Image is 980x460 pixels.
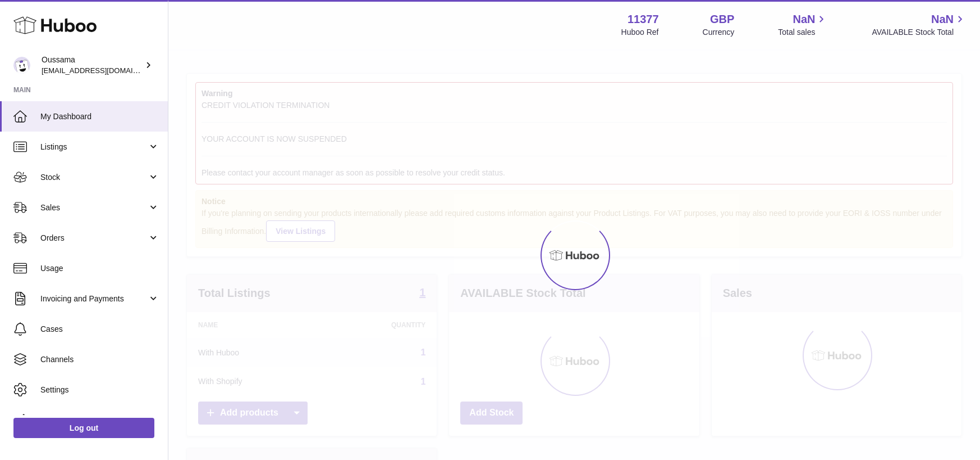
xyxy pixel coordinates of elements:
[778,27,828,38] span: Total sales
[628,12,659,27] strong: 11377
[40,142,148,152] span: Listings
[40,354,159,365] span: Channels
[703,27,735,38] div: Currency
[872,12,967,38] a: NaN AVAILABLE Stock Total
[40,324,159,335] span: Cases
[40,202,148,213] span: Sales
[40,233,148,243] span: Orders
[13,57,30,74] img: internalAdmin-11377@internal.huboo.com
[872,27,967,38] span: AVAILABLE Stock Total
[931,12,954,27] span: NaN
[40,263,159,274] span: Usage
[778,12,828,38] a: NaN Total sales
[40,111,159,122] span: My Dashboard
[42,55,143,76] div: Oussama
[40,415,159,426] span: Returns
[40,172,148,183] span: Stock
[13,418,154,438] a: Log out
[40,294,148,304] span: Invoicing and Payments
[42,66,165,75] span: [EMAIL_ADDRESS][DOMAIN_NAME]
[710,12,734,27] strong: GBP
[793,12,815,27] span: NaN
[40,385,159,395] span: Settings
[621,27,659,38] div: Huboo Ref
